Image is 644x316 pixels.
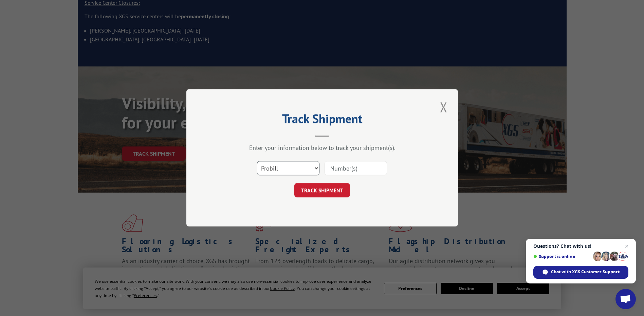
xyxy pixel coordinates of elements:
[533,243,628,249] span: Questions? Chat with us!
[533,254,590,259] span: Support is online
[325,161,387,176] input: Number(s)
[294,183,350,198] button: TRACK SHIPMENT
[220,114,424,127] h2: Track Shipment
[438,98,449,116] button: Close modal
[615,289,636,309] a: Open chat
[533,266,628,279] span: Chat with XGS Customer Support
[220,144,424,152] div: Enter your information below to track your shipment(s).
[551,269,620,275] span: Chat with XGS Customer Support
